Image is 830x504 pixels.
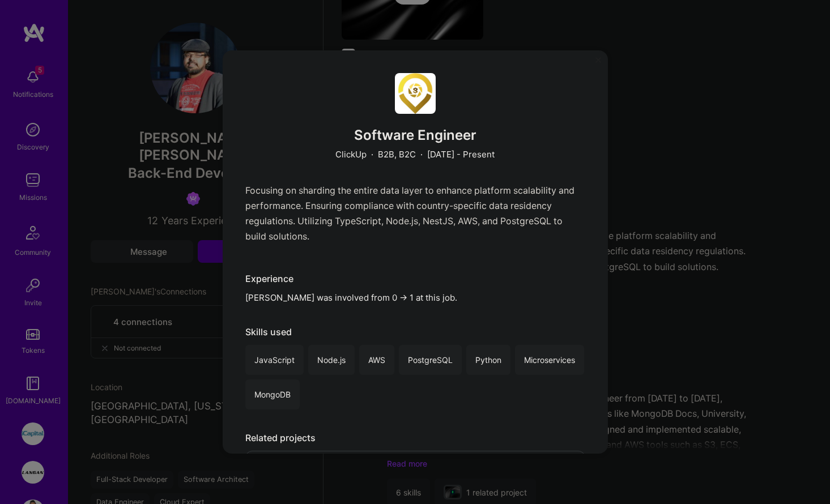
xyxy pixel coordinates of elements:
p: B2B, B2C [378,148,416,160]
button: Close [595,57,601,69]
div: Related projects [245,432,585,444]
div: PostgreSQL [399,345,462,375]
p: ClickUp [335,148,367,160]
div: JavaScript [245,345,304,375]
p: [DATE] - Present [427,148,495,160]
h3: Software Engineer [245,127,585,144]
div: AWS [359,345,394,375]
div: Python [466,345,510,375]
span: · [420,148,423,160]
div: [PERSON_NAME] was involved from 0 -> 1 at this job. [245,273,585,304]
div: Skills used [245,326,585,338]
div: Microservices [515,345,584,375]
img: Company logo [395,73,436,114]
span: · [371,148,373,160]
div: MongoDB [245,379,300,409]
div: Node.js [308,345,355,375]
div: Experience [245,273,585,285]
